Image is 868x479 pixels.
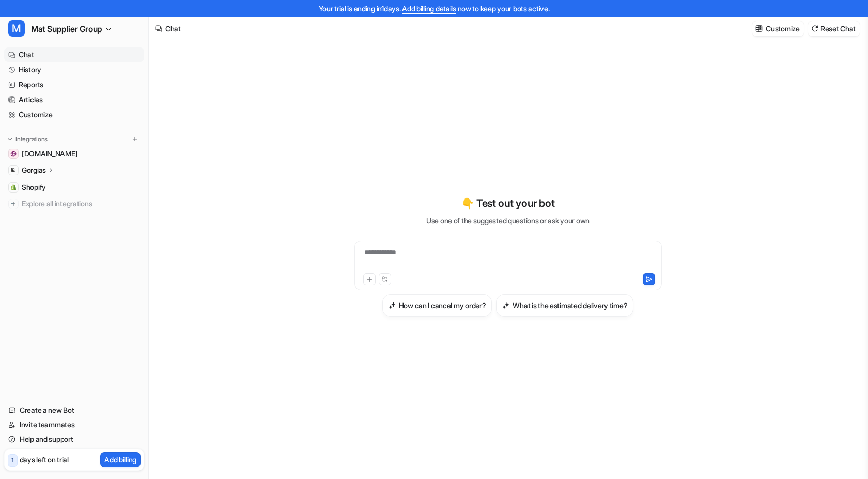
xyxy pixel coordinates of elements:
[502,301,509,309] img: What is the estimated delivery time?
[4,77,144,92] a: Reports
[100,452,141,467] button: Add billing
[31,22,102,36] span: Mat Supplier Group
[426,215,590,226] p: Use one of the suggested questions or ask your own
[808,21,860,36] button: Reset Chat
[10,184,17,190] img: Shopify
[4,107,144,122] a: Customize
[4,62,144,77] a: History
[104,454,136,465] p: Add billing
[22,165,46,175] p: Gorgias
[496,294,633,317] button: What is the estimated delivery time?What is the estimated delivery time?
[11,456,14,465] p: 1
[811,25,818,33] img: reset
[4,92,144,107] a: Articles
[4,180,144,195] a: ShopifyShopify
[755,25,763,33] img: customize
[20,454,69,465] p: days left on trial
[22,149,78,159] span: [DOMAIN_NAME]
[402,4,456,13] a: Add billing details
[22,196,140,212] span: Explore all integrations
[131,136,138,143] img: menu_add.svg
[513,300,627,311] h3: What is the estimated delivery time?
[22,182,46,193] span: Shopify
[4,418,144,432] a: Invite teammates
[4,432,144,446] a: Help and support
[389,301,396,309] img: How can I cancel my order?
[766,23,799,34] p: Customize
[8,20,25,37] span: M
[4,403,144,418] a: Create a new Bot
[165,23,181,34] div: Chat
[10,167,17,173] img: Gorgias
[4,134,51,145] button: Integrations
[4,47,144,62] a: Chat
[4,197,144,211] a: Explore all integrations
[4,147,144,161] a: matsupplier.com[DOMAIN_NAME]
[16,135,48,143] p: Integrations
[461,196,554,211] p: 👇 Test out your bot
[382,294,492,317] button: How can I cancel my order?How can I cancel my order?
[399,300,486,311] h3: How can I cancel my order?
[8,199,19,209] img: explore all integrations
[10,151,17,157] img: matsupplier.com
[6,136,13,143] img: expand menu
[752,21,803,36] button: Customize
